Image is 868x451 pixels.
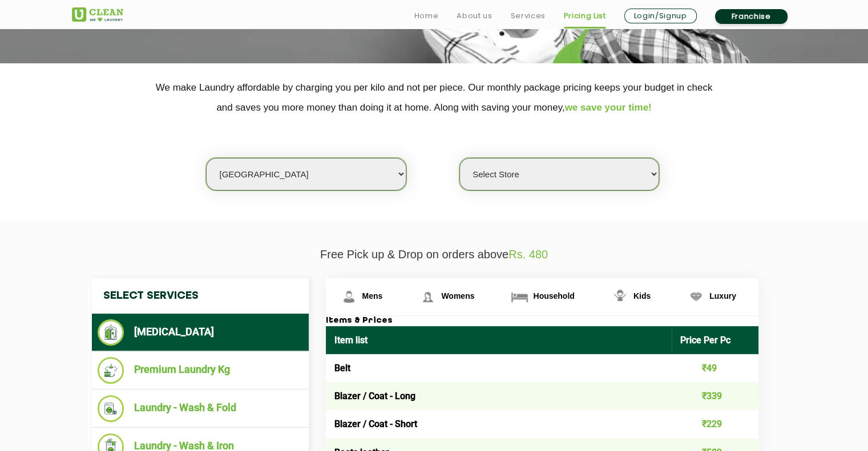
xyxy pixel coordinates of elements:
img: Luxury [686,287,706,307]
td: ₹229 [672,410,758,438]
span: we save your time! [565,102,652,113]
img: Laundry - Wash & Fold [98,395,124,422]
h4: Select Services [92,278,309,314]
span: Kids [633,291,651,300]
img: Premium Laundry Kg [98,357,124,384]
span: Luxury [709,291,736,300]
span: Womens [441,291,474,300]
img: Household [510,287,530,307]
a: Login/Signup [624,9,697,23]
img: Mens [339,287,359,307]
img: Dry Cleaning [98,319,124,346]
th: Price Per Pc [672,326,758,354]
li: [MEDICAL_DATA] [98,319,303,346]
td: ₹49 [672,354,758,382]
a: Franchise [715,9,788,24]
h3: Items & Prices [326,316,758,326]
li: Laundry - Wash & Fold [98,395,303,422]
a: Pricing List [564,9,606,23]
td: Belt [326,354,672,382]
li: Premium Laundry Kg [98,357,303,384]
p: Free Pick up & Drop on orders above [72,248,797,261]
a: Services [510,9,545,23]
td: Blazer / Coat - Long [326,382,672,410]
span: Household [533,291,574,300]
a: About us [457,9,492,23]
span: Rs. 480 [508,248,548,261]
img: UClean Laundry and Dry Cleaning [72,7,123,22]
td: ₹339 [672,382,758,410]
td: Blazer / Coat - Short [326,410,672,438]
span: Mens [362,291,383,300]
img: Womens [418,287,438,307]
a: Home [414,9,439,23]
p: We make Laundry affordable by charging you per kilo and not per piece. Our monthly package pricin... [72,78,797,117]
img: Kids [610,287,630,307]
th: Item list [326,326,672,354]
